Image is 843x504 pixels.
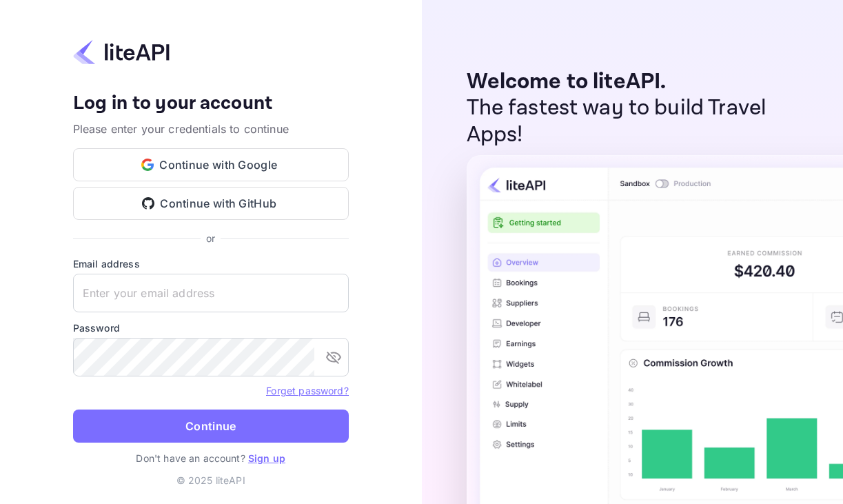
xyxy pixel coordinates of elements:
[73,410,349,443] button: Continue
[73,321,349,335] label: Password
[73,187,349,220] button: Continue with GitHub
[73,39,170,65] img: liteapi
[320,343,347,371] button: toggle password visibility
[467,69,816,95] p: Welcome to liteAPI.
[266,383,348,397] a: Forget password?
[73,148,349,181] button: Continue with Google
[73,274,349,312] input: Enter your email address
[248,452,285,464] a: Sign up
[73,451,349,465] p: Don't have an account?
[266,385,348,396] a: Forget password?
[73,121,349,137] p: Please enter your credentials to continue
[73,256,349,271] label: Email address
[467,95,816,148] p: The fastest way to build Travel Apps!
[176,473,245,487] p: © 2025 liteAPI
[206,231,215,245] p: or
[73,92,349,116] h4: Log in to your account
